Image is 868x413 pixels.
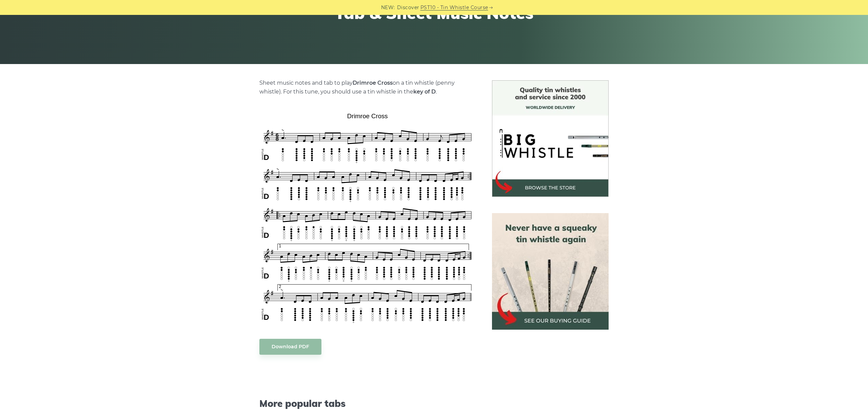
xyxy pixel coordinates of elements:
img: Drimroe Cross Tin Whistle Tabs & Sheet Music [259,110,476,325]
strong: key of D [413,88,436,95]
a: PST10 - Tin Whistle Course [420,4,488,12]
p: Sheet music notes and tab to play on a tin whistle (penny whistle). For this tune, you should use... [259,79,476,96]
img: tin whistle buying guide [492,213,609,330]
span: More popular tabs [259,398,476,409]
img: BigWhistle Tin Whistle Store [492,80,609,197]
a: Download PDF [259,339,321,355]
span: Discover [397,4,419,12]
strong: Drimroe Cross [353,80,393,86]
span: NEW: [381,4,395,12]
